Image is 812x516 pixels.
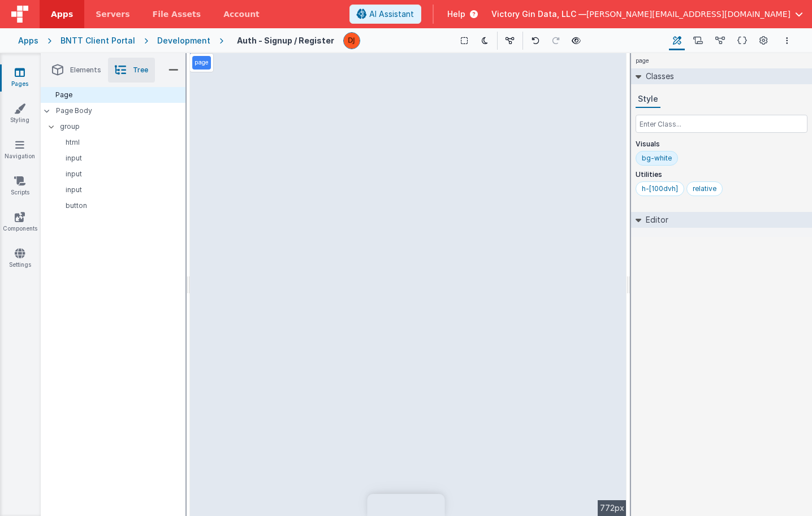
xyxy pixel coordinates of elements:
span: Victory Gin Data, LLC — [491,8,586,20]
p: page [195,58,209,67]
button: Style [636,91,660,108]
p: input [54,185,185,194]
span: Help [447,8,465,20]
span: [PERSON_NAME][EMAIL_ADDRESS][DOMAIN_NAME] [586,8,791,20]
span: Tree [133,66,148,75]
p: input [54,154,185,163]
span: Elements [70,66,101,75]
span: Apps [51,8,73,20]
div: bg-white [642,154,672,163]
h4: page [631,53,654,68]
div: 772px [598,500,627,516]
button: AI Assistant [349,5,421,24]
p: input [54,170,185,179]
h2: Editor [641,212,668,228]
h2: Classes [641,68,674,84]
span: Servers [96,8,129,20]
p: Utilities [636,170,807,179]
span: File Assets [153,8,201,20]
div: Page [41,87,185,103]
h4: Auth - Signup / Register [237,36,334,45]
p: html [54,138,185,147]
p: group [60,120,185,133]
p: Page Body [56,106,186,115]
div: h-[100dvh] [642,184,678,193]
div: --> [190,53,627,516]
p: button [54,201,185,210]
div: Apps [18,35,38,46]
input: Enter Class... [636,115,807,133]
p: Visuals [636,140,807,149]
img: f3d315f864dfd729bbf95c1be5919636 [344,33,360,49]
div: relative [693,184,716,193]
button: Victory Gin Data, LLC — [PERSON_NAME][EMAIL_ADDRESS][DOMAIN_NAME] [491,8,803,20]
div: BNTT Client Portal [61,35,135,46]
div: Development [157,35,210,46]
button: Options [780,34,794,47]
span: AI Assistant [369,8,414,20]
